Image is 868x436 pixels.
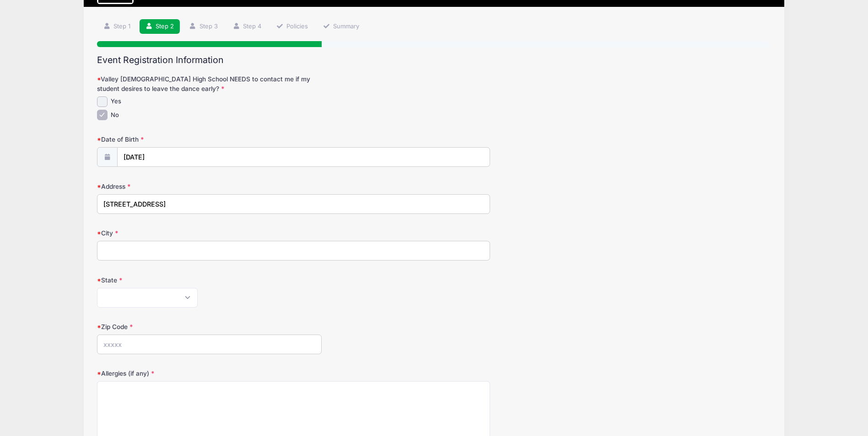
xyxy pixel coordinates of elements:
h2: Event Registration Information [97,55,771,65]
label: Address [97,182,322,191]
a: Step 4 [226,19,267,34]
label: Date of Birth [97,135,322,144]
a: Step 1 [97,19,136,34]
label: State [97,276,322,285]
label: Allergies (if any) [97,369,322,378]
a: Step 3 [183,19,224,34]
label: No [111,111,119,120]
a: Policies [270,19,314,34]
label: City [97,229,322,238]
a: Step 2 [140,19,180,34]
label: Zip Code [97,322,322,331]
label: Valley [DEMOGRAPHIC_DATA] High School NEEDS to contact me if my student desires to leave the danc... [97,74,322,93]
input: xxxxx [97,335,322,354]
input: mm/dd/yyyy [117,147,491,167]
a: Summary [317,19,366,34]
label: Yes [111,97,121,106]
